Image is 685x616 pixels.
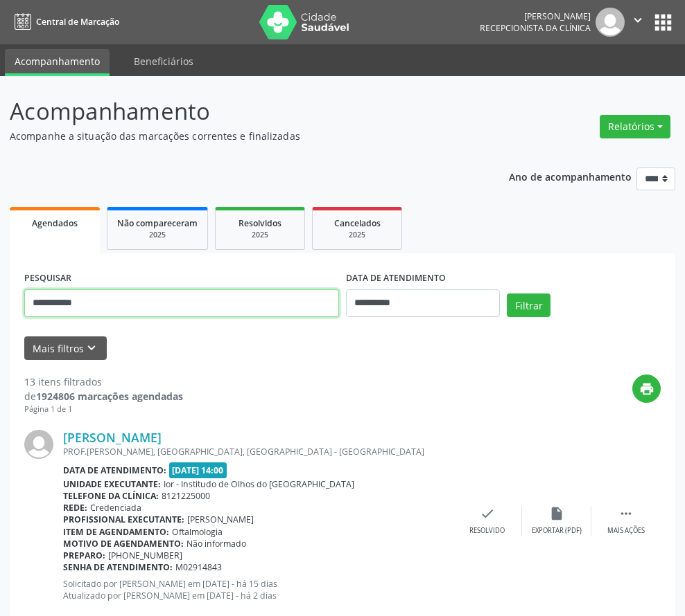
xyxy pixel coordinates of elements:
[5,49,110,76] a: Acompanhamento
[24,404,183,415] div: Página 1 de 1
[32,217,78,229] span: Agendados
[63,490,159,502] b: Telefone da clínica:
[24,374,183,389] div: 13 itens filtrados
[24,336,107,361] button: Mais filtroskeyboard_arrow_down
[10,10,119,33] a: Central de Marcação
[225,230,295,240] div: 2025
[187,538,246,550] span: Não informado
[63,526,169,538] b: Item de agendamento:
[63,478,161,490] b: Unidade executante:
[108,550,182,561] span: [PHONE_NUMBER]
[63,502,87,514] b: Rede:
[63,538,184,550] b: Motivo de agendamento:
[84,341,99,356] i: keyboard_arrow_down
[63,561,173,573] b: Senha de atendimento:
[162,490,210,502] span: 8121225000
[651,10,675,35] button: apps
[63,446,453,458] div: PROF.[PERSON_NAME], [GEOGRAPHIC_DATA], [GEOGRAPHIC_DATA] - [GEOGRAPHIC_DATA]
[36,16,119,28] span: Central de Marcação
[90,502,141,514] span: Credenciada
[169,462,227,478] span: [DATE] 14:00
[639,381,654,397] i: print
[10,94,476,129] p: Acompanhamento
[117,217,198,229] span: Não compareceram
[480,10,591,22] div: [PERSON_NAME]
[625,8,651,37] button: 
[480,506,495,521] i: check
[549,506,564,521] i: insert_drive_file
[600,115,670,138] button: Relatórios
[469,526,505,536] div: Resolvido
[124,49,203,73] a: Beneficiários
[607,526,645,536] div: Mais ações
[36,390,183,403] strong: 1924806 marcações agendadas
[322,230,392,240] div: 2025
[630,12,645,28] i: 
[532,526,582,536] div: Exportar (PDF)
[346,268,446,289] label: DATA DE ATENDIMENTO
[63,550,105,561] b: Preparo:
[187,514,254,525] span: [PERSON_NAME]
[507,293,550,317] button: Filtrar
[509,167,632,185] p: Ano de acompanhamento
[334,217,381,229] span: Cancelados
[164,478,354,490] span: Ior - Institudo de Olhos do [GEOGRAPHIC_DATA]
[175,561,222,573] span: M02914843
[63,578,453,601] p: Solicitado por [PERSON_NAME] em [DATE] - há 15 dias Atualizado por [PERSON_NAME] em [DATE] - há 2...
[596,8,625,37] img: img
[172,526,223,538] span: Oftalmologia
[24,268,71,289] label: PESQUISAR
[24,430,53,459] img: img
[63,464,166,476] b: Data de atendimento:
[632,374,661,403] button: print
[63,430,162,445] a: [PERSON_NAME]
[618,506,634,521] i: 
[117,230,198,240] div: 2025
[24,389,183,404] div: de
[10,129,476,143] p: Acompanhe a situação das marcações correntes e finalizadas
[480,22,591,34] span: Recepcionista da clínica
[239,217,281,229] span: Resolvidos
[63,514,184,525] b: Profissional executante:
